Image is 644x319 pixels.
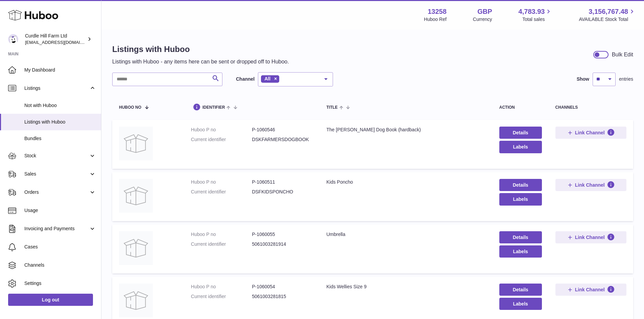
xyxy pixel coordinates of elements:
[252,231,313,238] dd: P-1060055
[477,7,492,16] strong: GBP
[519,7,545,16] span: 4,783.93
[252,284,313,290] dd: P-1060054
[24,119,96,125] span: Listings with Huboo
[612,51,633,58] div: Bulk Edit
[24,189,89,195] span: Orders
[202,105,225,110] span: identifier
[24,153,89,159] span: Stock
[191,241,252,247] dt: Current identifier
[575,182,605,188] span: Link Channel
[24,262,96,268] span: Channels
[555,105,626,110] div: channels
[555,179,626,191] button: Link Channel
[428,7,447,16] strong: 13258
[555,127,626,139] button: Link Channel
[499,284,542,296] a: Details
[555,231,626,243] button: Link Channel
[8,294,93,306] a: Log out
[252,136,313,143] dd: DSKFARMERSDOGBOOK
[112,58,289,65] p: Listings with Huboo - any items here can be sent or dropped off to Huboo.
[24,225,89,232] span: Invoicing and Payments
[579,16,636,23] span: AVAILABLE Stock Total
[499,141,542,153] button: Labels
[522,16,552,23] span: Total sales
[326,231,485,238] div: Umbrella
[112,44,289,55] h1: Listings with Huboo
[264,76,270,81] span: All
[191,231,252,238] dt: Huboo P no
[24,280,96,287] span: Settings
[252,189,313,195] dd: DSFKIDSPONCHO
[619,76,633,82] span: entries
[519,7,553,23] a: 4,783.93 Total sales
[25,39,99,45] span: [EMAIL_ADDRESS][DOMAIN_NAME]
[577,76,589,82] label: Show
[191,136,252,143] dt: Current identifier
[579,7,636,23] a: 3,156,767.48 AVAILABLE Stock Total
[191,127,252,133] dt: Huboo P no
[575,287,605,293] span: Link Channel
[252,127,313,133] dd: P-1060546
[499,105,542,110] div: action
[326,105,337,110] span: title
[24,171,89,177] span: Sales
[24,135,96,142] span: Bundles
[326,179,485,185] div: Kids Poncho
[499,179,542,191] a: Details
[555,284,626,296] button: Link Channel
[24,102,96,109] span: Not with Huboo
[119,105,141,110] span: Huboo no
[24,85,89,91] span: Listings
[191,284,252,290] dt: Huboo P no
[119,127,153,160] img: The Farmer's Dog Book (hardback)
[119,179,153,213] img: Kids Poncho
[191,189,252,195] dt: Current identifier
[499,127,542,139] a: Details
[119,284,153,317] img: Kids Wellies Size 9
[25,33,86,46] div: Curdle Hill Farm Ltd
[252,293,313,300] dd: 5061003281815
[473,16,492,23] div: Currency
[424,16,447,23] div: Huboo Ref
[252,241,313,247] dd: 5061003281914
[575,130,605,136] span: Link Channel
[499,231,542,243] a: Details
[499,245,542,258] button: Labels
[499,298,542,310] button: Labels
[24,207,96,214] span: Usage
[589,7,628,16] span: 3,156,767.48
[8,34,18,44] img: internalAdmin-13258@internal.huboo.com
[326,127,485,133] div: The [PERSON_NAME] Dog Book (hardback)
[24,244,96,250] span: Cases
[191,179,252,185] dt: Huboo P no
[252,179,313,185] dd: P-1060511
[191,293,252,300] dt: Current identifier
[119,231,153,265] img: Umbrella
[24,67,96,73] span: My Dashboard
[575,234,605,240] span: Link Channel
[326,284,485,290] div: Kids Wellies Size 9
[236,76,255,82] label: Channel
[499,193,542,205] button: Labels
